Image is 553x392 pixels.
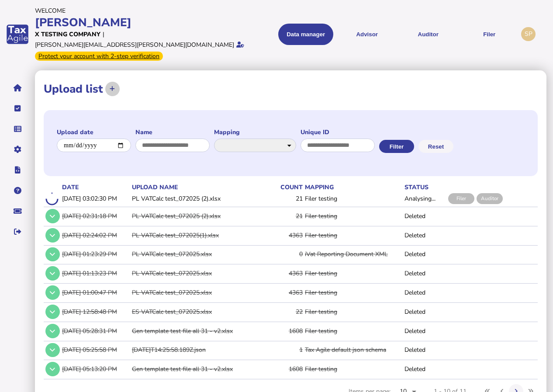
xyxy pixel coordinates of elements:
button: Show/hide row detail [45,285,60,300]
td: Filer testing [303,360,403,378]
td: Deleted [403,341,446,359]
i: Email verified [236,42,244,48]
td: PL VATCalc test_072025.xlsx [130,264,268,282]
label: Unique ID [301,128,375,136]
td: iVat Reporting Document XML [303,245,403,263]
td: Filer testing [303,226,403,244]
button: Auditor [401,24,456,45]
th: date [60,183,130,192]
th: status [403,183,446,192]
td: [DATE]T14:25:58.189Z.json [130,341,268,359]
td: Tax Agile default json schema [303,341,403,359]
td: PL VATCalc test_072025.xlsx [130,284,268,302]
th: upload name [130,183,268,192]
td: ES VATCalc test_072025.xlsx [130,302,268,320]
td: [DATE] 03:02:30 PM [60,192,130,206]
button: Shows a dropdown of Data manager options [278,24,333,45]
td: Deleted [403,302,446,320]
td: 22 [268,302,303,320]
button: Upload transactions [105,82,120,96]
td: 1608 [268,322,303,340]
button: Show/hide row detail [45,228,60,243]
td: Gen template test file all 31 - v2.xlsx [130,322,268,340]
button: Filter [379,140,414,153]
td: [DATE] 01:00:47 PM [60,284,130,302]
td: Filer testing [303,207,403,225]
button: Show/hide row detail [45,343,60,357]
label: Upload date [57,128,131,136]
button: Home [8,79,27,97]
button: Tasks [8,99,27,118]
button: Filer [462,24,517,45]
td: Filer testing [303,284,403,302]
td: Filer testing [303,322,403,340]
div: From Oct 1, 2025, 2-step verification will be required to login. Set it up now... [35,52,163,61]
div: Welcome [35,7,256,15]
button: Shows a dropdown of VAT Advisor options [339,24,394,45]
td: 21 [268,207,303,225]
td: [DATE] 05:28:31 PM [60,322,130,340]
td: [DATE] 02:31:18 PM [60,207,130,225]
i: Data manager [14,129,21,129]
div: | [103,30,104,38]
td: 0 [268,245,303,263]
td: 1 [268,341,303,359]
td: PL VATCalc test_072025.xlsx [130,245,268,263]
button: Manage settings [8,140,27,159]
td: Analysing... [403,192,446,206]
h1: Upload list [44,81,103,97]
td: Deleted [403,207,446,225]
td: [DATE] 01:23:29 PM [60,245,130,263]
td: Deleted [403,322,446,340]
button: Data manager [8,120,27,138]
td: 4363 [268,284,303,302]
td: Deleted [403,226,446,244]
td: PL VATCalc test_072025 (2).xlsx [130,207,268,225]
label: Mapping [214,128,296,136]
th: mapping [303,183,403,192]
div: Auditor [477,193,503,204]
td: PL VATCalc test_072025 (2).xlsx [130,192,268,206]
button: Sign out [8,222,27,241]
td: Deleted [403,264,446,282]
td: Gen template test file all 31 - v2.xlsx [130,360,268,378]
th: count [268,183,303,192]
td: Deleted [403,284,446,302]
div: [PERSON_NAME][EMAIL_ADDRESS][PERSON_NAME][DOMAIN_NAME] [35,41,234,49]
td: Deleted [403,360,446,378]
div: Profile settings [521,27,536,42]
td: Filer testing [303,192,403,206]
button: Show/hide row detail [45,305,60,319]
td: Deleted [403,245,446,263]
td: 4363 [268,264,303,282]
td: [DATE] 02:24:02 PM [60,226,130,244]
button: Help pages [8,181,27,200]
div: Filer [448,193,474,204]
button: Show/hide row detail [45,324,60,338]
td: [DATE] 01:13:23 PM [60,264,130,282]
menu: navigate products [261,24,517,45]
td: Filer testing [303,264,403,282]
button: Developer hub links [8,161,27,179]
td: Filer testing [303,302,403,320]
button: Reset [418,140,453,153]
td: 1608 [268,360,303,378]
mat-spinner: In progress 1% [45,192,59,205]
label: Name [135,128,210,136]
td: PL VATCalc test_072025(1).xlsx [130,226,268,244]
button: Raise a support ticket [8,202,27,220]
td: [DATE] 12:58:48 PM [60,302,130,320]
div: [PERSON_NAME] [35,15,256,30]
button: Show/hide row detail [45,362,60,376]
button: Show/hide row detail [45,266,60,281]
td: 21 [268,192,303,206]
td: [DATE] 05:13:20 PM [60,360,130,378]
td: 4363 [268,226,303,244]
button: Show/hide row detail [45,209,60,223]
button: Show/hide row detail [45,247,60,262]
td: [DATE] 05:25:58 PM [60,341,130,359]
div: X Testing Company [35,30,100,38]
